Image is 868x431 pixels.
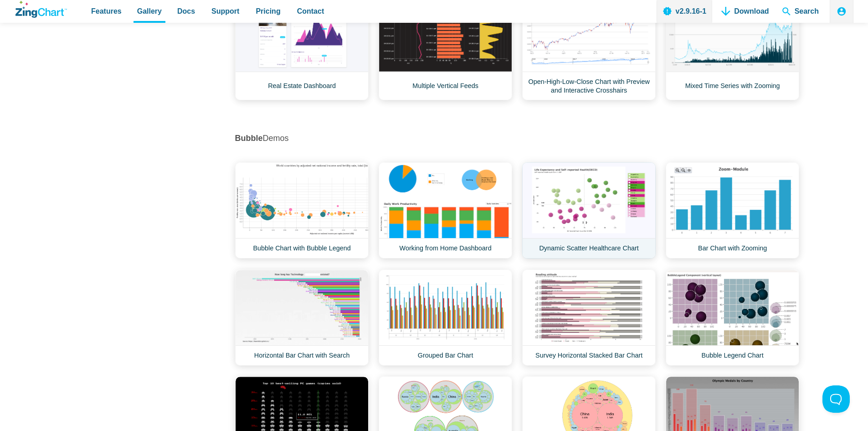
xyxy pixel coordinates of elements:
strong: Bubble [235,134,263,143]
iframe: Toggle Customer Support [822,385,850,413]
h2: Demos [235,133,799,144]
span: Support [211,5,239,17]
span: Gallery [137,5,162,17]
a: ZingChart Logo. Click to return to the homepage [15,1,67,18]
a: Grouped Bar Chart [379,270,512,366]
a: Horizontal Bar Chart with Search [235,270,369,366]
span: Pricing [256,5,280,17]
a: Bar Chart with Zooming [666,162,799,259]
a: Working from Home Dashboard [379,162,512,259]
a: Bubble Legend Chart [666,270,799,366]
span: Docs [177,5,195,17]
span: Features [91,5,122,17]
span: Contact [297,5,324,17]
a: Bubble Chart with Bubble Legend [235,162,369,259]
a: Survey Horizontal Stacked Bar Chart [522,270,656,366]
a: Dynamic Scatter Healthcare Chart [522,162,656,259]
